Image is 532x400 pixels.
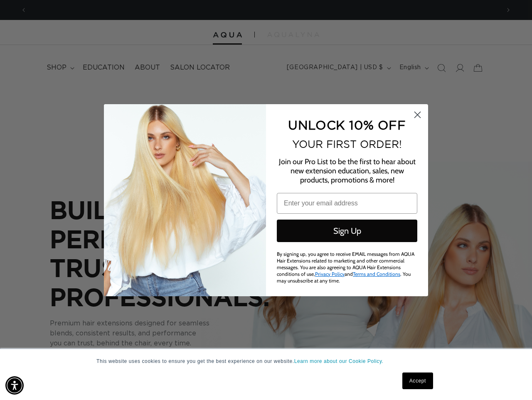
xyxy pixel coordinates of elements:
a: Accept [402,372,433,389]
div: Accessibility Menu [5,376,24,395]
span: YOUR FIRST ORDER! [292,138,402,150]
a: Privacy Policy [315,271,345,277]
span: Join our Pro List to be the first to hear about new extension education, sales, new products, pro... [279,157,416,185]
img: daab8b0d-f573-4e8c-a4d0-05ad8d765127.png [104,104,266,296]
button: Close dialog [410,107,425,122]
a: Terms and Conditions [353,271,400,277]
span: UNLOCK 10% OFF [288,118,406,132]
span: By signing up, you agree to receive EMAIL messages from AQUA Hair Extensions related to marketing... [277,251,414,284]
iframe: Chat Widget [490,360,532,400]
input: Enter your email address [277,193,417,214]
p: This website uses cookies to ensure you get the best experience on our website. [96,357,436,365]
a: Learn more about our Cookie Policy. [294,358,384,364]
button: Sign Up [277,220,417,242]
